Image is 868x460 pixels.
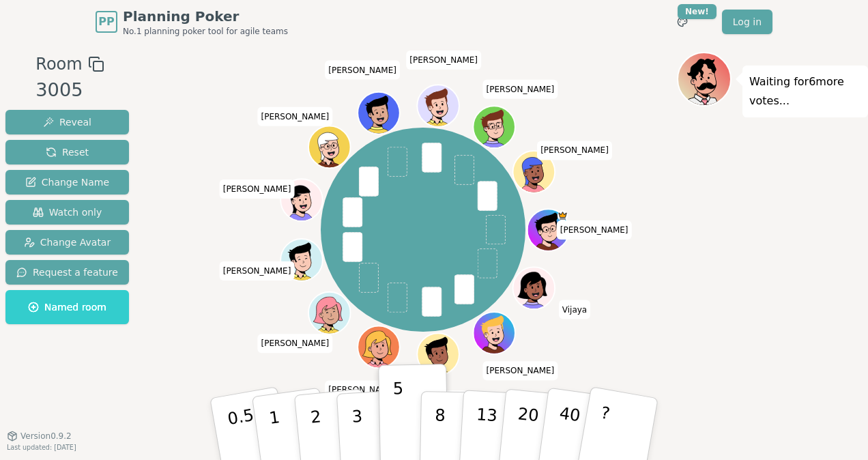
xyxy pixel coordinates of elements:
span: PP [98,14,114,30]
button: Watch only [5,200,129,225]
button: Request a feature [5,260,129,285]
span: Room [35,52,82,76]
span: Change Avatar [24,235,111,249]
button: Version0.9.2 [7,431,72,442]
a: PPPlanning PokerNo.1 planning poker tool for agile teams [96,7,288,37]
span: Request a feature [16,265,118,279]
p: Waiting for 6 more votes... [749,72,861,111]
span: Watch only [33,205,102,219]
span: Click to change your name [257,334,332,353]
span: Click to change your name [257,106,332,126]
span: Reveal [43,115,91,129]
button: Change Avatar [5,230,129,255]
span: Click to change your name [557,220,632,240]
span: Change Name [25,175,109,189]
button: Click to change your avatar [418,334,458,374]
span: Click to change your name [220,179,295,199]
span: Click to change your name [406,51,481,70]
div: 3005 [35,76,104,104]
span: Click to change your name [483,79,558,98]
span: Click to change your name [483,361,558,380]
span: No.1 planning poker tool for agile teams [123,26,288,37]
span: Last updated: [DATE] [7,444,76,451]
button: Named room [5,290,129,324]
span: Click to change your name [325,380,400,399]
p: 5 [393,379,405,452]
button: Reveal [5,110,129,134]
span: Matt is the host [558,210,568,220]
button: Change Name [5,170,129,195]
span: Click to change your name [537,141,612,160]
span: Reset [46,145,89,159]
button: Reset [5,140,129,164]
span: Click to change your name [559,300,590,319]
span: Version 0.9.2 [20,431,72,442]
a: Log in [722,10,772,34]
span: Planning Poker [123,7,288,26]
span: Click to change your name [220,261,295,281]
div: New! [678,4,717,19]
button: New! [670,10,695,34]
span: Named room [28,300,106,314]
span: Click to change your name [325,60,400,79]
